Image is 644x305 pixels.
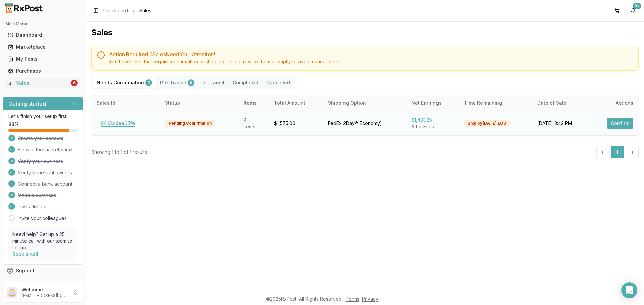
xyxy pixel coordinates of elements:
[156,77,198,88] button: Pre-Transit
[244,123,263,130] div: Item s
[91,27,639,38] h1: Sales
[8,113,77,120] p: Let's finish your setup first!
[12,231,73,251] p: Need help? Set up a 25 minute call with our team to set up.
[3,66,83,76] button: Purchases
[464,120,510,127] div: Ship by [DATE] EOD
[229,77,262,88] button: Completed
[328,120,401,127] div: FedEx 2Day® ( Economy )
[139,7,151,14] span: Sales
[97,118,139,129] button: 0413adee65fe
[532,95,591,111] th: Date of Sale
[628,5,639,16] button: 9+
[3,42,83,52] button: Marketplace
[269,95,323,111] th: Total Amount
[5,77,80,89] a: Sales6
[262,77,294,88] button: Cancelled
[71,80,78,86] div: 6
[109,52,633,57] h5: Action Required: 6 Sale s Need Your Attention!
[406,95,459,111] th: Net Earnings
[21,293,68,298] p: [EMAIL_ADDRESS][DOMAIN_NAME]
[8,32,78,38] div: Dashboard
[3,54,83,64] button: My Posts
[8,56,78,62] div: My Posts
[611,146,624,158] button: 1
[8,44,78,50] div: Marketplace
[5,21,80,27] h2: Main Menu
[188,79,194,86] div: 5
[93,77,156,88] button: Needs Confirmation
[145,79,152,86] div: 1
[346,296,359,302] a: Terms
[18,169,72,176] span: Verify beneficial owners
[198,77,229,88] button: In Transit
[459,95,532,111] th: Time Remaining
[238,95,269,111] th: Items
[8,68,78,74] div: Purchases
[159,95,238,111] th: Status
[165,120,215,127] div: Pending Confirmation
[274,120,317,127] div: $1,575.00
[5,65,80,77] a: Purchases
[3,29,83,40] button: Dashboard
[3,78,83,88] button: Sales6
[21,286,68,293] p: Welcome
[18,181,72,187] span: Connect a bank account
[91,95,159,111] th: Sales Id
[18,192,56,199] span: Make a purchase
[323,95,406,111] th: Shipping Option
[411,123,453,130] div: After Fees
[109,58,633,65] div: You have sales that require confirmation or shipping. Please review them promptly to avoid cancel...
[5,29,80,41] a: Dashboard
[5,41,80,53] a: Marketplace
[244,117,263,123] div: 4
[8,80,70,86] div: Sales
[8,121,19,128] span: 88 %
[7,287,17,298] img: User avatar
[18,135,63,142] span: Create your account
[3,277,83,289] button: Feedback
[18,158,63,165] span: Verify your business
[103,7,151,14] nav: breadcrumb
[591,95,639,111] th: Actions
[5,53,80,65] a: My Posts
[3,3,46,13] img: RxPost Logo
[18,146,72,153] span: Browse the marketplace
[18,203,45,210] span: Post a listing
[8,100,46,108] h3: Getting started
[91,149,147,156] div: Showing 1 to 1 of 1 results
[3,265,83,277] button: Support
[103,7,128,14] a: Dashboard
[362,296,378,302] a: Privacy
[18,215,67,222] a: Invite your colleagues
[633,3,641,9] div: 9+
[537,120,585,127] div: [DATE] 3:42 PM
[621,282,637,298] div: Open Intercom Messenger
[607,118,633,129] button: Confirm
[411,117,453,123] div: $1,433.25
[12,251,38,257] a: Book a call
